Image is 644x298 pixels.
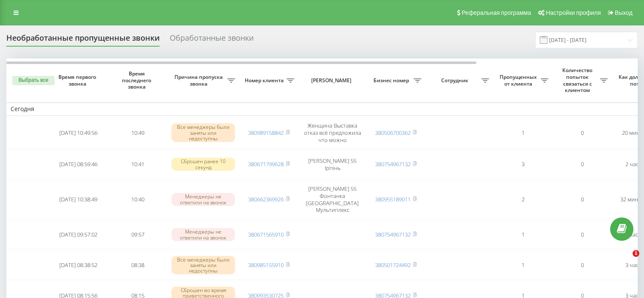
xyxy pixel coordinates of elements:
[49,181,108,219] td: [DATE] 10:38:49
[49,220,108,249] td: [DATE] 09:57:02
[12,76,55,85] button: Выбрать все
[375,261,411,269] a: 380501724492
[370,77,414,84] span: Бизнес номер
[248,195,284,203] a: 380662369926
[248,231,284,238] a: 380671565910
[248,160,284,168] a: 380671799628
[108,181,167,219] td: 10:40
[243,77,287,84] span: Номер клиента
[115,70,160,90] span: Время последнего звонка
[553,251,612,279] td: 0
[108,117,167,148] td: 10:49
[375,231,411,238] a: 380754967132
[299,117,366,148] td: Женщина Выставка отказ всё предложила что можно
[171,256,235,275] div: Все менеджеры были заняты или недоступны
[633,250,639,257] span: 1
[553,117,612,148] td: 0
[171,158,235,170] div: Сброшен ранее 10 секунд
[248,261,284,269] a: 380985155910
[49,117,108,148] td: [DATE] 10:49:56
[553,181,612,219] td: 0
[553,150,612,179] td: 0
[375,160,411,168] a: 380754967132
[615,250,636,270] iframe: Intercom live chat
[171,193,235,206] div: Менеджеры не ответили на звонок
[171,123,235,142] div: Все менеджеры были заняты или недоступны
[615,9,633,16] span: Выход
[462,9,531,16] span: Реферальная программа
[375,195,411,203] a: 380955189011
[49,150,108,179] td: [DATE] 08:59:46
[498,74,541,87] span: Пропущенных от клиента
[493,251,553,279] td: 1
[299,150,366,179] td: [PERSON_NAME] 55 Ірпінь
[108,251,167,279] td: 08:38
[171,228,235,241] div: Менеджеры не ответили на звонок
[375,129,411,136] a: 380506700362
[49,251,108,279] td: [DATE] 08:38:52
[493,117,553,148] td: 1
[171,74,227,87] span: Причина пропуска звонка
[557,67,600,93] span: Количество попыток связаться с клиентом
[493,150,553,179] td: 3
[6,33,160,47] div: Необработанные пропущенные звонки
[108,150,167,179] td: 10:41
[108,220,167,249] td: 09:57
[430,77,481,84] span: Сотрудник
[546,9,601,16] span: Настройки профиля
[299,181,366,219] td: [PERSON_NAME] 55 Фонтанка [GEOGRAPHIC_DATA] Мультиплекс
[170,33,254,47] div: Обработанные звонки
[248,129,284,136] a: 380989158842
[306,77,359,84] span: [PERSON_NAME]
[493,220,553,249] td: 1
[493,181,553,219] td: 2
[55,74,101,87] span: Время первого звонка
[553,220,612,249] td: 0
